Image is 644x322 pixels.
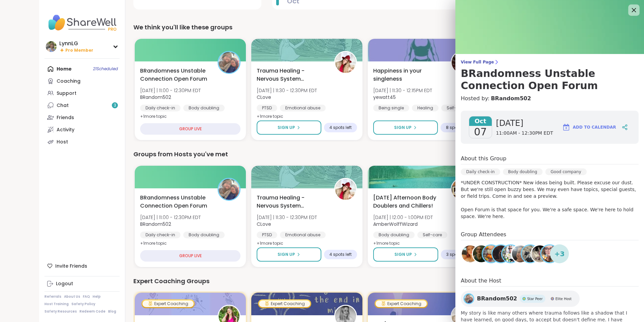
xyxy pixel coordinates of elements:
[417,232,447,238] div: Self-care
[394,251,412,258] span: Sign Up
[373,120,438,135] button: Sign Up
[57,102,69,109] div: Chat
[491,95,531,103] a: BRandom502
[441,105,471,111] div: Self-care
[462,245,479,262] img: coco985
[461,168,500,175] div: Daily check-in
[464,294,473,303] img: BRandom502
[373,87,432,94] span: [DATE] | 11:30 - 12:15PM EDT
[142,300,194,307] div: Expert Coaching
[59,40,93,47] div: LynnLG
[44,75,120,87] a: Coaching
[532,245,548,262] img: PinkOnyx
[461,68,639,92] h3: BRandomness Unstable Connection Open Forum
[257,67,327,83] span: Trauma Healing - Nervous System Regulation
[461,179,639,220] p: *UNDER CONSTRUCTION* New ideas being built. Please excuse our dust. But we're still open buzzy be...
[140,250,240,262] div: GROUP LIVE
[44,309,77,314] a: Safety Resources
[114,103,116,108] span: 3
[140,214,201,221] span: [DATE] | 11:00 - 12:30PM EDT
[79,309,105,314] a: Redeem Code
[65,48,93,53] span: Pro Member
[373,67,443,83] span: Happiness in your singleness
[492,245,509,262] img: lyssa
[280,105,326,111] div: Emotional abuse
[44,260,120,272] div: Invite Friends
[511,244,530,263] a: Monica2025
[44,124,120,136] a: Activity
[57,78,80,85] div: Coaching
[373,232,415,238] div: Body doubling
[573,124,616,130] span: Add to Calendar
[461,244,480,263] a: coco985
[474,126,487,138] span: 07
[545,168,587,175] div: Good company
[482,244,501,263] a: HeatherCM24
[461,277,639,287] h4: About the Host
[512,245,529,262] img: Monica2025
[183,232,225,238] div: Body doubling
[412,105,439,111] div: Healing
[44,99,120,111] a: Chat3
[446,125,468,130] span: 8 spots left
[257,214,317,221] span: [DATE] | 11:30 - 12:30PM EDT
[496,130,553,137] span: 11:00AM - 12:30PM EDT
[219,179,239,200] img: BRandom502
[257,94,271,101] b: CLove
[469,116,492,126] span: Oct
[140,232,181,238] div: Daily check-in
[522,245,539,262] img: Amie89
[491,244,510,263] a: lyssa
[83,294,90,299] a: FAQ
[140,67,210,83] span: BRandomness Unstable Connection Open Forum
[496,118,553,129] span: [DATE]
[540,244,559,263] a: bt7lmt
[257,120,321,135] button: Sign Up
[140,123,240,135] div: GROUP LIVE
[483,245,500,262] img: HeatherCM24
[278,251,295,258] span: Sign Up
[257,221,271,227] b: CLove
[257,87,317,94] span: [DATE] | 11:30 - 12:30PM EDT
[133,23,597,32] div: We think you'll like these groups
[140,94,171,101] b: BRandom502
[335,179,356,200] img: CLove
[376,300,427,307] div: Expert Coaching
[522,297,526,300] img: Star Peer
[555,296,572,301] span: Elite Host
[44,294,61,299] a: Referrals
[57,127,74,133] div: Activity
[452,179,473,200] img: AmberWolffWizard
[257,194,327,210] span: Trauma Healing - Nervous System Regulation
[472,244,491,263] a: bookstar
[501,244,520,263] a: JollyJessie38
[44,87,120,99] a: Support
[44,11,120,34] img: ShareWell Nav Logo
[278,125,295,131] span: Sign Up
[502,245,519,262] img: JollyJessie38
[559,119,619,135] button: Add to Calendar
[373,194,443,210] span: [DATE] Afternoon Body Doublers and Chillers!
[554,249,565,259] span: + 3
[140,194,210,210] span: BRandomness Unstable Connection Open Forum
[259,300,310,307] div: Expert Coaching
[46,41,57,52] img: LynnLG
[335,52,356,73] img: CLove
[57,139,68,145] div: Host
[183,105,225,111] div: Body doubling
[446,252,468,257] span: 3 spots left
[373,94,396,101] b: yewatt45
[44,136,120,148] a: Host
[219,52,239,73] img: BRandom502
[461,291,580,307] a: BRandom502BRandom502Star PeerStar PeerElite HostElite Host
[44,111,120,124] a: Friends
[373,221,418,227] b: AmberWolffWizard
[373,105,409,111] div: Being single
[461,59,639,92] a: View Full PageBRandomness Unstable Connection Open Forum
[57,90,76,97] div: Support
[257,232,277,238] div: PTSD
[452,52,473,73] img: yewatt45
[44,278,120,290] a: Logout
[93,294,101,299] a: Help
[394,125,412,131] span: Sign Up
